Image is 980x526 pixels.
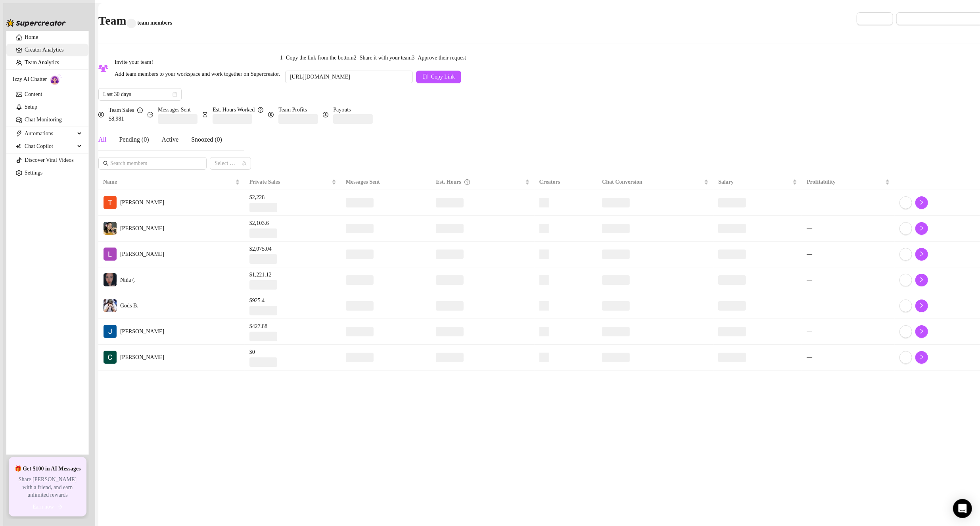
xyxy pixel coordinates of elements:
span: Messages Sent [158,107,191,113]
td: — [802,293,895,319]
th: Name [98,175,245,190]
span: 🎁 Get $100 in AI Messages [15,465,81,473]
span: team [242,161,247,166]
img: AI Chatter [50,73,62,85]
span: dollar-circle [268,112,274,117]
a: Team Analytics [25,60,59,65]
span: thunderbolt [16,131,22,137]
span: $2,075.04 [249,245,336,253]
span: copy [422,74,428,79]
img: Tilly Jamie [104,196,117,209]
div: All [98,135,106,144]
span: Gods B. [120,301,138,310]
span: more [903,303,909,308]
img: Gods Bane [104,299,117,312]
span: $925.4 [249,296,336,305]
span: $1,221.12 [249,271,336,279]
span: right [919,328,924,334]
span: [PERSON_NAME] [120,327,164,336]
td: — [802,267,895,293]
span: 1 [280,54,283,62]
button: Copy Link [416,71,461,83]
img: Liezl Anne Vija… [104,248,117,261]
span: Earn now [33,504,54,510]
span: [PERSON_NAME] [120,198,164,207]
a: Settings [25,170,42,176]
span: arrow-right [57,504,63,510]
span: Private Sales [249,179,280,185]
span: right [919,277,924,282]
span: Payouts [333,107,351,113]
span: team members [127,20,173,26]
span: right [919,225,924,231]
span: download [863,15,869,21]
span: Approve their request [418,54,466,62]
span: hourglass [202,112,208,117]
span: $2,103.6 [249,219,336,228]
td: — [802,319,895,345]
span: Niña (. [120,276,136,284]
span: Active [162,136,179,143]
span: more [903,225,909,231]
img: Chat Copilot [16,144,21,149]
div: Team Sales [109,106,143,115]
span: Salary [718,179,734,185]
span: more [903,328,909,334]
span: calendar [173,92,177,97]
img: Cyra C [104,351,117,364]
a: Setup [25,104,37,110]
span: Share [PERSON_NAME] with a friend, and earn unlimited rewards [13,476,82,499]
div: Open Intercom Messenger [953,499,972,518]
th: Creators [535,175,598,190]
div: Est. Hours Worked [213,106,263,114]
img: logo-BBDzfeDw.svg [6,19,66,27]
span: more [903,251,909,257]
td: — [802,216,895,242]
span: Chat Conversion [602,179,642,185]
img: Bobbie Diesta [104,222,117,235]
img: Jepoy Jimenez [104,325,117,338]
span: question-circle [464,178,470,186]
td: — [802,242,895,267]
a: Chat Monitoring [25,117,62,123]
span: Export [872,15,887,22]
span: setting [903,15,908,21]
div: Pending ( 0 ) [119,135,149,144]
span: more [903,277,909,282]
span: [PERSON_NAME] [120,353,164,362]
a: Content [25,91,42,97]
input: Search members [110,159,196,168]
span: right [919,354,924,360]
span: info-circle [137,106,143,115]
span: Izzy AI Chatter [13,75,47,84]
span: $427.88 [249,322,336,331]
span: 3 [412,54,414,62]
span: dollar-circle [98,112,104,117]
span: Team Profits [278,107,307,113]
span: Last 30 days [103,88,177,100]
a: Discover Viral Videos [25,157,74,163]
span: more [903,354,909,360]
a: Home [25,34,38,40]
button: Export [857,12,893,25]
span: search [103,161,109,166]
span: right [919,200,924,205]
span: $0 [249,348,336,357]
span: 2 [354,54,357,62]
div: Est. Hours [436,178,523,186]
span: Profitability [807,179,836,185]
span: Chat Copilot [25,140,75,153]
button: Earn nowarrow-right [13,502,82,512]
img: Niña (Nyang) [104,273,117,286]
a: Creator Analytics [25,44,82,56]
span: [PERSON_NAME] [120,250,164,259]
span: message [148,112,153,117]
span: question-circle [258,106,263,114]
span: right [919,303,924,308]
span: Share it with your team [360,54,412,62]
span: right [919,251,924,257]
span: more [903,200,909,205]
span: Copy Link [431,74,455,80]
td: — [802,190,895,216]
span: Add team members to your workspace and work together on Supercreator. [115,70,280,79]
